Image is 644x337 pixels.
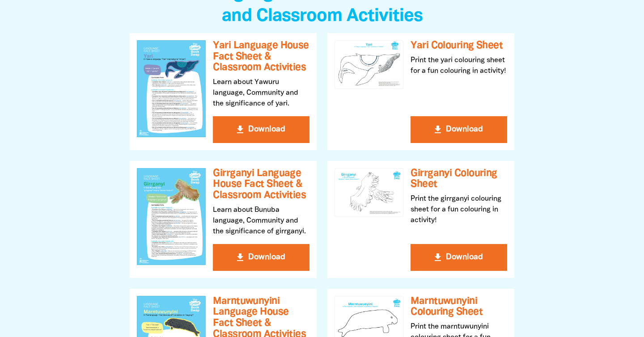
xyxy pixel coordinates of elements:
button: get_app Download [213,116,309,143]
i: get_app [235,252,246,263]
i: get_app [235,124,246,135]
span: and Classroom Activities [222,8,423,25]
h3: Girrganyi Language House Fact Sheet & Classroom Activities [213,168,309,201]
button: get_app Download [411,116,507,143]
h3: Girrganyi Colouring Sheet [411,168,507,190]
h3: Yari Language House Fact Sheet & Classroom Activities [213,40,309,73]
button: get_app Download [411,244,507,271]
h3: Marntuwunyini Colouring Sheet [411,296,507,318]
i: get_app [432,124,443,135]
h3: Yari Colouring Sheet [411,40,507,51]
i: get_app [432,252,443,263]
button: get_app Download [213,244,309,271]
